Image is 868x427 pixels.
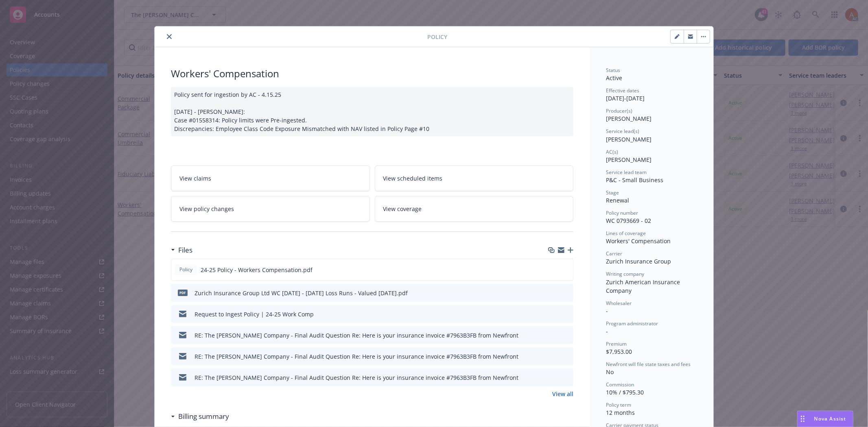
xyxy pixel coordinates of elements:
h3: Files [178,245,192,255]
div: Zurich Insurance Group Ltd WC [DATE] - [DATE] Loss Runs - Valued [DATE].pdf [195,289,408,297]
a: View all [552,390,573,398]
div: RE: The [PERSON_NAME] Company - Final Audit Question Re: Here is your insurance invoice #7963B3FB... [195,331,518,340]
button: download file [550,289,556,297]
div: Drag to move [798,411,808,427]
button: preview file [563,289,570,297]
a: View claims [171,166,370,191]
span: [PERSON_NAME] [606,135,652,143]
span: Program administrator [606,320,658,327]
button: preview file [562,266,570,274]
span: Commission [606,381,634,388]
span: View coverage [383,205,422,213]
button: download file [550,352,556,361]
div: Files [171,245,192,255]
h3: Billing summary [178,411,229,422]
span: Active [606,74,622,82]
div: Workers' Compensation [171,67,573,81]
span: WC 0793669 - 02 [606,217,651,224]
span: 10% / $795.30 [606,388,644,396]
span: Policy number [606,209,638,216]
span: 24-25 Policy - Workers Compensation.pdf [201,266,313,274]
span: View policy changes [179,205,234,213]
span: Policy [427,33,447,41]
div: Policy sent for ingestion by AC - 4.15.25 [DATE] - [PERSON_NAME]: Case #01558314: Policy limits w... [171,87,573,136]
span: P&C - Small Business [606,176,663,184]
a: View scheduled items [375,166,574,191]
span: Zurich Insurance Group [606,257,671,265]
span: No [606,368,614,376]
span: Service lead(s) [606,128,639,135]
button: preview file [563,352,570,361]
span: Stage [606,189,619,196]
button: preview file [563,331,570,340]
button: download file [550,331,556,340]
span: Workers' Compensation [606,237,671,245]
span: Carrier [606,250,622,257]
div: RE: The [PERSON_NAME] Company - Final Audit Question Re: Here is your insurance invoice #7963B3FB... [195,373,518,382]
span: AC(s) [606,148,618,155]
span: $7,953.00 [606,348,632,355]
button: preview file [563,373,570,382]
button: close [164,32,174,41]
button: download file [549,266,556,274]
span: 12 months [606,409,635,416]
span: View scheduled items [383,174,443,183]
span: Policy term [606,401,631,408]
a: View coverage [375,196,574,222]
span: Lines of coverage [606,230,646,237]
div: RE: The [PERSON_NAME] Company - Final Audit Question Re: Here is your insurance invoice #7963B3FB... [195,352,518,361]
span: Policy [178,266,194,273]
span: Status [606,67,620,74]
div: Request to Ingest Policy | 24-25 Work Comp [195,310,314,318]
span: [PERSON_NAME] [606,156,652,163]
span: Writing company [606,270,644,277]
div: Billing summary [171,411,229,422]
span: Service lead team [606,169,647,176]
span: Producer(s) [606,107,632,114]
span: Premium [606,340,627,347]
span: Renewal [606,196,629,204]
span: View claims [179,174,211,183]
span: - [606,307,608,315]
span: Zurich American Insurance Company [606,278,682,294]
span: Effective dates [606,87,639,94]
span: Wholesaler [606,300,632,307]
div: [DATE] - [DATE] [606,87,697,102]
span: - [606,327,608,335]
a: View policy changes [171,196,370,222]
span: [PERSON_NAME] [606,115,652,122]
span: pdf [178,290,188,296]
button: download file [550,373,556,382]
span: Newfront will file state taxes and fees [606,361,691,368]
button: preview file [563,310,570,318]
button: download file [550,310,556,318]
span: Nova Assist [814,415,846,422]
button: Nova Assist [797,411,853,427]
